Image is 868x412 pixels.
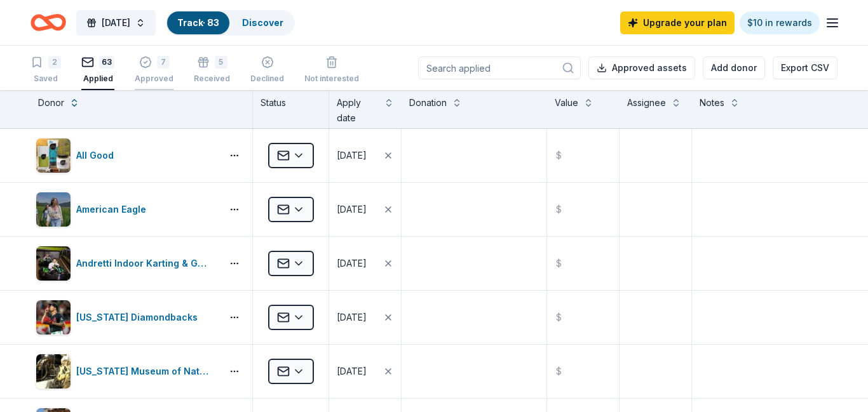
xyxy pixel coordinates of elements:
[36,354,217,389] button: Image for Arizona Museum of Natural History[US_STATE] Museum of Natural History
[337,256,367,271] div: [DATE]
[76,364,217,379] div: [US_STATE] Museum of Natural History
[36,192,71,227] img: Image for American Eagle
[76,256,217,271] div: Andretti Indoor Karting & Games ([GEOGRAPHIC_DATA])
[215,56,227,69] div: 5
[76,10,156,36] button: [DATE]
[36,192,217,227] button: Image for American EagleAmerican Eagle
[36,246,217,281] button: Image for Andretti Indoor Karting & Games (Chandler)Andretti Indoor Karting & Games ([GEOGRAPHIC_...
[773,56,837,79] button: Export CSV
[418,56,581,79] input: Search applied
[242,17,283,28] a: Discover
[588,56,695,79] button: Approved assets
[76,148,119,163] div: All Good
[31,8,66,37] a: Home
[166,10,295,36] button: Track· 83Discover
[31,51,61,90] button: 2Saved
[36,300,71,335] img: Image for Arizona Diamondbacks
[250,74,284,84] div: Declined
[740,11,820,34] a: $10 in rewards
[329,291,401,344] button: [DATE]
[700,95,724,110] div: Notes
[76,202,151,217] div: American Eagle
[253,90,329,128] div: Status
[304,51,359,90] button: Not interested
[36,246,71,281] img: Image for Andretti Indoor Karting & Games (Chandler)
[250,51,284,90] button: Declined
[36,138,217,173] button: Image for All GoodAll Good
[329,183,401,236] button: [DATE]
[135,74,173,84] div: Approved
[177,17,219,28] a: Track· 83
[157,56,170,69] div: 7
[48,56,61,69] div: 2
[38,95,64,110] div: Donor
[194,74,230,84] div: Received
[627,95,666,110] div: Assignee
[76,310,203,325] div: [US_STATE] Diamondbacks
[36,138,71,173] img: Image for All Good
[329,237,401,290] button: [DATE]
[102,15,130,30] span: [DATE]
[304,74,359,84] div: Not interested
[620,11,735,34] a: Upgrade your plan
[329,345,401,398] button: [DATE]
[329,129,401,182] button: [DATE]
[337,364,367,379] div: [DATE]
[409,95,447,110] div: Donation
[703,56,765,79] button: Add donor
[337,148,367,163] div: [DATE]
[36,354,71,389] img: Image for Arizona Museum of Natural History
[135,51,173,90] button: 7Approved
[31,74,61,84] div: Saved
[99,56,114,69] div: 63
[337,95,379,126] div: Apply date
[337,202,367,217] div: [DATE]
[81,74,114,84] div: Applied
[337,310,367,325] div: [DATE]
[194,51,230,90] button: 5Received
[36,300,217,335] button: Image for Arizona Diamondbacks[US_STATE] Diamondbacks
[81,51,114,90] button: 63Applied
[555,95,578,110] div: Value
